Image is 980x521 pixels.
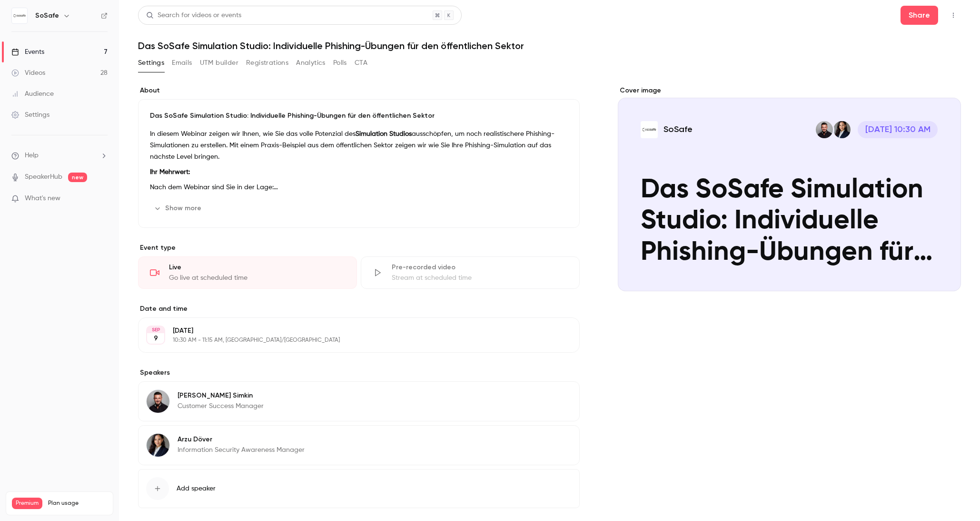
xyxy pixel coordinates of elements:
[178,435,305,444] p: Arzu Döver
[96,194,108,203] iframe: Noticeable Trigger
[11,68,45,78] div: Videos
[150,182,568,193] p: Nach dem Webinar sind Sie in der Lage:
[138,304,580,314] label: Date and time
[146,10,241,20] div: Search for videos or events
[169,263,345,272] div: Live
[246,55,288,71] button: Registrations
[25,172,62,182] a: SpeakerHub
[150,169,190,175] strong: Ihr Mehrwert:
[138,86,580,95] label: About
[147,434,169,457] img: Arzu Döver
[48,500,107,507] span: Plan usage
[138,40,961,51] h1: Das SoSafe Simulation Studio: Individuelle Phishing-Übungen für den öffentlichen Sektor
[138,243,580,253] p: Event type
[173,337,529,344] p: 10:30 AM - 11:15 AM, [GEOGRAPHIC_DATA]/[GEOGRAPHIC_DATA]
[173,326,529,336] p: [DATE]
[12,498,42,509] span: Premium
[355,55,367,71] button: CTA
[150,128,568,163] p: In diesem Webinar zeigen wir Ihnen, wie Sie das volle Potenzial des ausschöpfen, um noch realisti...
[138,381,580,421] div: Gabriel Simkin[PERSON_NAME] SimkinCustomer Success Manager
[177,484,216,493] span: Add speaker
[618,86,961,291] section: Cover image
[356,131,412,137] strong: Simulation Studios
[138,368,580,378] label: Speakers
[154,334,158,343] p: 9
[35,11,59,20] h6: SoSafe
[25,151,39,161] span: Help
[138,425,580,465] div: Arzu DöverArzu DöverInformation Security Awareness Manager
[25,194,60,204] span: What's new
[178,391,264,400] p: [PERSON_NAME] Simkin
[11,110,49,120] div: Settings
[172,55,192,71] button: Emails
[12,8,27,23] img: SoSafe
[392,263,568,272] div: Pre-recorded video
[11,89,54,99] div: Audience
[150,201,207,216] button: Show more
[901,6,938,25] button: Share
[178,445,305,455] p: Information Security Awareness Manager
[618,86,961,95] label: Cover image
[11,47,44,57] div: Events
[333,55,347,71] button: Polls
[138,469,580,508] button: Add speaker
[296,55,326,71] button: Analytics
[138,55,164,71] button: Settings
[150,111,568,121] p: Das SoSafe Simulation Studio: Individuelle Phishing-Übungen für den öffentlichen Sektor
[11,151,108,161] li: help-dropdown-opener
[200,55,238,71] button: UTM builder
[392,273,568,283] div: Stream at scheduled time
[138,256,357,289] div: LiveGo live at scheduled time
[169,273,345,283] div: Go live at scheduled time
[147,327,164,333] div: SEP
[178,401,264,411] p: Customer Success Manager
[147,390,169,413] img: Gabriel Simkin
[361,256,580,289] div: Pre-recorded videoStream at scheduled time
[68,173,87,182] span: new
